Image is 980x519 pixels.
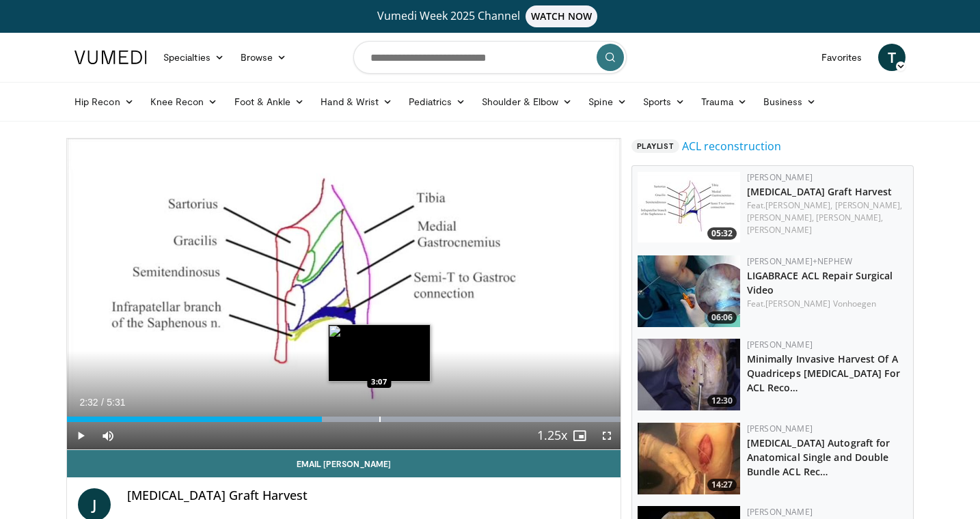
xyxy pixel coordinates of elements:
[226,88,313,115] a: Foot & Ankle
[747,352,901,394] a: Minimally Invasive Harvest Of A Quadriceps [MEDICAL_DATA] For ACL Reco…
[400,88,474,115] a: Pediatrics
[155,44,232,71] a: Specialties
[638,423,740,494] a: 14:27
[107,397,125,408] span: 5:31
[638,255,740,327] img: 4677d53b-3fb6-4d41-b6b0-36edaa8048fb.150x105_q85_crop-smart_upscale.jpg
[755,88,825,115] a: Business
[328,324,431,382] img: image.jpeg
[638,423,740,494] img: 281064_0003_1.png.150x105_q85_crop-smart_upscale.jpg
[707,395,737,407] span: 12:30
[765,199,832,211] a: [PERSON_NAME],
[816,212,883,223] a: [PERSON_NAME],
[127,488,610,503] h4: [MEDICAL_DATA] Graft Harvest
[747,269,893,296] a: LIGABRACE ACL Repair Surgical Video
[94,422,122,449] button: Mute
[747,423,813,434] a: [PERSON_NAME]
[142,88,226,115] a: Knee Recon
[707,227,737,240] span: 05:32
[77,5,903,27] a: Vumedi Week 2025 ChannelWATCH NOW
[747,185,893,198] a: [MEDICAL_DATA] Graft Harvest
[638,339,740,410] a: 12:30
[638,339,740,410] img: FZUcRHgrY5h1eNdH4xMDoxOjA4MTsiGN.150x105_q85_crop-smart_upscale.jpg
[747,255,852,267] a: [PERSON_NAME]+Nephew
[67,139,621,450] video-js: Video Player
[682,138,781,154] a: ACL reconstruction
[747,199,908,236] div: Feat.
[707,311,737,324] span: 06:06
[747,224,812,236] a: [PERSON_NAME]
[813,44,870,71] a: Favorites
[312,88,400,115] a: Hand & Wrist
[101,397,104,408] span: /
[539,422,566,449] button: Playback Rate
[747,506,813,518] a: [PERSON_NAME]
[835,199,902,211] a: [PERSON_NAME],
[747,298,908,310] div: Feat.
[474,88,580,115] a: Shoulder & Elbow
[631,139,679,153] span: Playlist
[593,422,621,449] button: Fullscreen
[635,88,694,115] a: Sports
[67,450,621,477] a: Email [PERSON_NAME]
[707,479,737,491] span: 14:27
[353,41,627,74] input: Search topics, interventions
[566,422,593,449] button: Enable picture-in-picture mode
[232,44,295,71] a: Browse
[580,88,634,115] a: Spine
[638,255,740,327] a: 06:06
[747,171,813,183] a: [PERSON_NAME]
[747,212,814,223] a: [PERSON_NAME],
[638,171,740,243] img: bb6d74a6-6ded-4ffa-8626-acfcf4fee43e.150x105_q85_crop-smart_upscale.jpg
[66,88,142,115] a: Hip Recon
[693,88,755,115] a: Trauma
[67,417,621,422] div: Progress Bar
[638,171,740,243] a: 05:32
[526,5,598,27] span: WATCH NOW
[747,436,890,478] a: [MEDICAL_DATA] Autograft for Anatomical Single and Double Bundle ACL Rec…
[747,339,813,350] a: [PERSON_NAME]
[765,298,876,309] a: [PERSON_NAME] Vonhoegen
[67,422,94,449] button: Play
[74,51,147,64] img: VuMedi Logo
[79,397,98,408] span: 2:32
[878,44,906,71] a: T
